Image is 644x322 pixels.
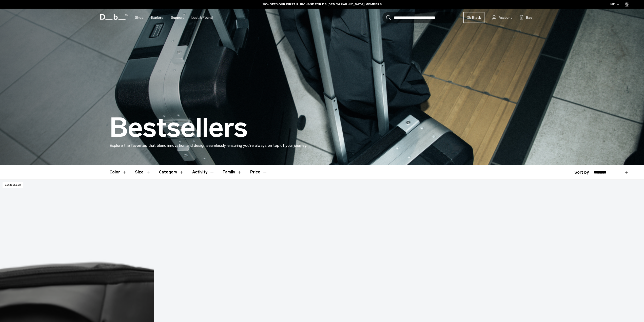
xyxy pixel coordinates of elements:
button: Toggle Price [250,165,267,180]
a: Db Black [463,12,484,23]
button: Bag [519,14,532,21]
button: Toggle Filter [192,165,214,180]
a: Shop [135,9,144,27]
button: Toggle Filter [109,165,127,180]
span: Bag [526,15,532,20]
p: Bestseller [3,182,23,188]
button: Toggle Filter [159,165,184,180]
a: Account [492,14,512,21]
h1: Bestsellers [109,113,248,142]
span: Explore the favorites that blend innovation and design seamlessly, ensuring you're always on top ... [109,143,307,148]
span: Account [499,15,512,20]
a: Lost & Found [191,9,213,27]
nav: Main Navigation [131,9,217,27]
a: 10% OFF YOUR FIRST PURCHASE FOR DB [DEMOGRAPHIC_DATA] MEMBERS [263,2,382,7]
button: Toggle Filter [135,165,151,180]
a: Explore [151,9,163,27]
button: Toggle Filter [223,165,242,180]
a: Support [171,9,184,27]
